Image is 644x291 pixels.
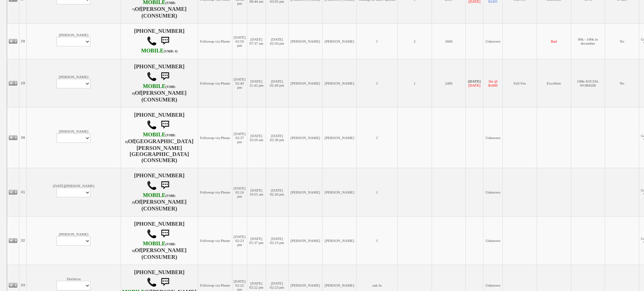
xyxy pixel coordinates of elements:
td: [DATE] 02:50 pm [232,23,247,59]
td: f [356,107,397,168]
h4: [PHONE_NUMBER] Of (CONSUMER) [122,64,196,103]
h4: [PHONE_NUMBER] Of (CONSUMER) [122,173,196,212]
td: [PERSON_NAME] [323,23,357,59]
font: MOBILE [143,192,166,198]
img: sms.png [158,34,172,48]
td: 80k - 106k in december [571,23,605,59]
img: call.png [147,36,157,46]
img: call.png [147,120,157,130]
img: call.png [147,71,157,82]
b: [GEOGRAPHIC_DATA][PERSON_NAME][GEOGRAPHIC_DATA] [129,138,193,157]
td: [DATE] 02:38 pm [266,107,288,168]
b: T-Mobile USA, Inc. [132,83,176,96]
img: sms.png [158,275,172,289]
td: 2400 [432,59,466,107]
td: [PERSON_NAME] [323,59,357,107]
td: Followup via Phone [198,23,232,59]
font: MOBILE [143,132,166,138]
b: [PERSON_NAME] [141,199,187,205]
img: call.png [147,277,157,287]
td: [PERSON_NAME] [27,59,121,107]
td: Followup via Phone [198,216,232,265]
td: [DATE] 02:37 pm [232,107,247,168]
td: f [356,168,397,216]
td: [PERSON_NAME] [27,216,121,265]
td: [DATE][PERSON_NAME] [27,168,121,216]
a: 1br @ $1600 [488,79,498,87]
td: [PERSON_NAME] [288,59,323,107]
td: Unknown [483,216,503,265]
td: [DATE] 10:55 am [247,168,266,216]
td: [PERSON_NAME] [27,23,121,59]
td: 29 [19,59,27,107]
font: (VMB: #) [132,242,176,253]
td: [PERSON_NAME] [288,168,323,216]
b: [PERSON_NAME] [141,6,187,12]
td: f [356,23,397,59]
td: Unknown [483,107,503,168]
h4: [PHONE_NUMBER] Of (CONSUMER) [122,112,196,163]
font: (VMB: #) [132,85,176,95]
td: [PERSON_NAME] [288,107,323,168]
td: [PERSON_NAME] [288,23,323,59]
td: No [605,23,639,59]
img: sms.png [158,70,172,83]
td: [DATE] 02:24 pm [232,168,247,216]
td: 108k-SOCIAL WORKER [571,59,605,107]
td: Followup via Phone [198,168,232,216]
td: Followup via Phone [198,107,232,168]
td: [DATE] 10:26 am [247,107,266,168]
td: Unknown [483,168,503,216]
td: No [605,59,639,107]
td: [PERSON_NAME] [323,216,357,265]
img: sms.png [158,179,172,192]
td: 32 [19,216,27,265]
img: call.png [147,180,157,191]
td: f [356,59,397,107]
td: 2 [397,23,432,59]
td: Unknown [483,23,503,59]
td: [PERSON_NAME] [323,168,357,216]
td: [DATE] 07:37 am [247,23,266,59]
td: [DATE] 02:23 pm [266,216,288,265]
td: Full Fee [503,59,537,107]
font: (VMB: #) [132,194,176,204]
font: (VMB: *) [132,1,176,12]
td: 2600 [432,23,466,59]
h4: [PHONE_NUMBER] Of (CONSUMER) [122,221,196,260]
td: [PERSON_NAME] [323,107,357,168]
td: Followup via Phone [198,59,232,107]
td: [DATE] 02:50 pm [266,23,288,59]
font: MOBILE [141,48,164,54]
font: Bad [551,39,557,43]
td: [DATE] 02:49 pm [232,59,247,107]
td: 1 [397,59,432,107]
td: [DATE] 11:42 pm [247,59,266,107]
td: f [356,216,397,265]
td: [DATE] 02:26 pm [266,168,288,216]
img: sms.png [158,227,172,241]
font: (VMB: #) [164,49,178,53]
b: [PERSON_NAME] [141,90,187,96]
font: MOBILE [143,83,166,89]
font: MOBILE [143,241,166,247]
b: AT&T Wireless [132,241,176,253]
font: [DATE] [469,83,480,87]
td: Excellent [537,59,571,107]
td: 30 [19,107,27,168]
img: sms.png [158,118,172,132]
td: [DATE] 02:23 pm [232,216,247,265]
img: call.png [147,229,157,239]
td: [DATE] 01:37 pm [247,216,266,265]
h4: [PHONE_NUMBER] [122,28,196,54]
td: [PERSON_NAME] [27,107,121,168]
td: 28 [19,23,27,59]
b: T-Mobile USA, Inc. [125,132,175,144]
td: [DATE] 02:49 pm [266,59,288,107]
b: [DATE] [468,79,481,83]
font: (VMB: #) [125,133,175,144]
b: T-Mobile USA, Inc. [141,48,178,54]
td: [PERSON_NAME] [288,216,323,265]
b: [PERSON_NAME] [141,247,187,253]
